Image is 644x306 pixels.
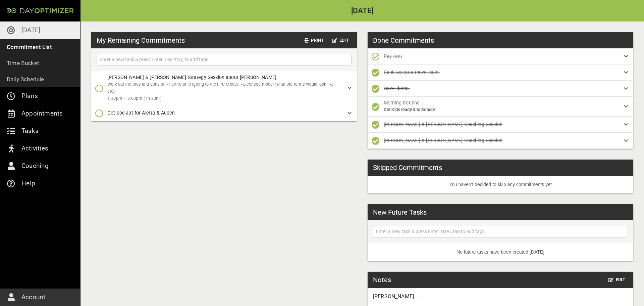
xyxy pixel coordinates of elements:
div: Pay rent [368,48,633,64]
p: Commitment List [7,42,52,52]
h2: [DATE] [80,7,644,15]
span: ... [435,107,438,112]
h3: My Remaining Commitments [97,35,185,45]
p: Help [21,178,35,189]
span: Pay rent [384,53,402,59]
div: Get doc apt for Aletta & Auden [91,105,357,121]
div: Bank account move cash. [368,64,633,81]
p: [DATE] [21,25,40,36]
span: [PERSON_NAME].... [373,293,420,300]
h3: Skipped Commitments [373,163,442,173]
div: [PERSON_NAME] & [PERSON_NAME] Coaching Session [368,117,633,133]
p: Time Bucket [7,58,39,68]
p: Activities [21,143,48,154]
button: Edit [606,275,628,285]
button: Print [302,35,327,46]
p: Tasks [21,126,39,136]
img: Day Optimizer [7,8,74,13]
p: Daily Schedule [7,75,44,84]
span: Get Kids ready & to School [384,107,435,112]
p: Coaching [21,161,49,171]
h3: New Future Tasks [373,207,427,217]
li: No future tasks have been created [DATE] [368,243,633,261]
span: Have demo. [384,86,410,91]
p: Account [21,292,45,303]
li: You haven't decided to skip any commitments yet [368,176,633,193]
button: Edit [329,35,352,46]
span: Get doc apt for Aletta & Auden [107,110,175,116]
span: Edit [608,276,625,284]
h3: Notes [373,275,391,285]
span: Work out the pros and cons of - Partnership (going to the FPC Model. - Licensee model (what the t... [107,82,334,94]
span: Edit [332,37,349,44]
div: [PERSON_NAME] & [PERSON_NAME] Strategy Session about [PERSON_NAME]Work out the pros and cons of -... [91,71,357,105]
input: Enter a new task & press Enter. Use #tag to add tags. [375,227,626,236]
span: [PERSON_NAME] & [PERSON_NAME] Coaching Session [384,138,502,143]
div: Morning RoutineGet Kids ready & to School... [368,97,633,117]
span: Bank account move cash. [384,70,440,75]
div: [PERSON_NAME] & [PERSON_NAME] Coaching Session [368,133,633,149]
p: Appointments [21,108,63,119]
input: Enter a new task & press Enter. Use #tag to add tags. [98,55,350,64]
span: Print [305,37,324,44]
span: Morning Routine [384,100,420,105]
p: Plans [21,91,38,101]
h3: Done Commitments [373,35,434,45]
span: 1:30pm – 3:00pm (1h 30m) [107,95,342,102]
span: [PERSON_NAME] & [PERSON_NAME] Coaching Session [384,122,502,127]
div: Have demo. [368,81,633,97]
span: [PERSON_NAME] & [PERSON_NAME] Strategy Session about [PERSON_NAME] [107,75,276,80]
